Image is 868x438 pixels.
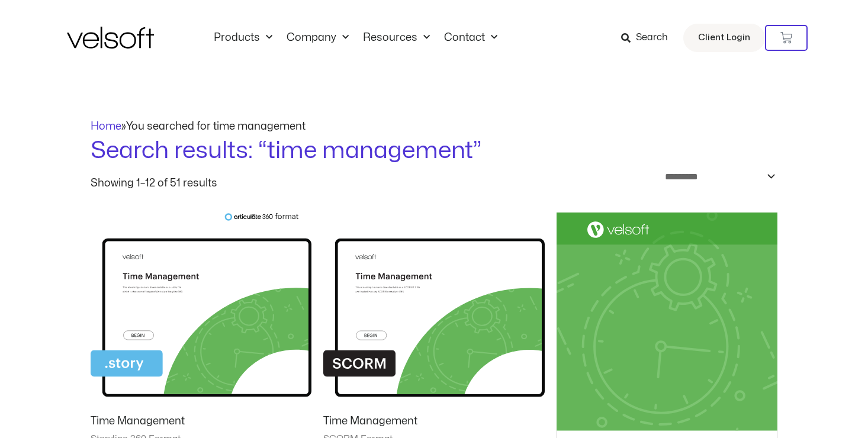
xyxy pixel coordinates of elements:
[698,30,750,46] span: Client Login
[91,178,217,189] p: Showing 1–12 of 51 results
[91,414,311,433] a: Time Management
[279,31,356,44] a: CompanyMenu Toggle
[437,31,504,44] a: ContactMenu Toggle
[636,30,668,46] span: Search
[91,121,121,131] a: Home
[657,168,777,186] select: Shop order
[91,134,777,168] h1: Search results: “time management”
[91,414,311,428] h2: Time Management
[621,28,676,48] a: Search
[323,414,544,428] h2: Time Management
[207,31,504,44] nav: Menu
[683,24,765,52] a: Client Login
[323,414,544,433] a: Time Management
[207,31,279,44] a: ProductsMenu Toggle
[323,212,544,405] img: Time Management
[91,212,311,405] img: Time Management
[67,27,154,49] img: Velsoft Training Materials
[126,121,306,131] span: You searched for time management
[356,31,437,44] a: ResourcesMenu Toggle
[91,121,306,131] span: »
